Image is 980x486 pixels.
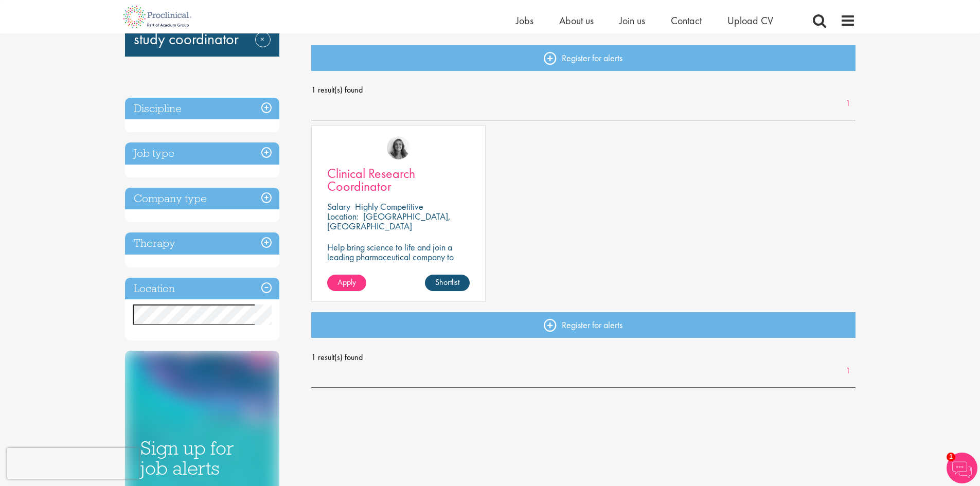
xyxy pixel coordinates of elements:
[140,438,264,478] h3: Sign up for job alerts
[727,14,773,27] a: Upload CV
[327,167,470,193] a: Clinical Research Coordinator
[125,98,279,120] h3: Discipline
[255,32,271,62] a: Remove
[947,453,955,461] span: 1
[125,142,279,165] h3: Job type
[125,278,279,300] h3: Location
[125,188,279,210] h3: Company type
[425,275,470,291] a: Shortlist
[7,448,139,479] iframe: reCAPTCHA
[311,82,856,98] span: 1 result(s) found
[327,210,359,222] span: Location:
[671,14,702,27] a: Contact
[327,275,366,291] a: Apply
[311,350,856,365] span: 1 result(s) found
[355,201,423,212] p: Highly Competitive
[125,12,279,57] div: study coordinator
[387,136,410,159] img: Jackie Cerchio
[516,14,533,27] a: Jobs
[311,45,856,71] a: Register for alerts
[125,232,279,255] h3: Therapy
[947,453,977,483] img: Chatbot
[327,210,451,232] p: [GEOGRAPHIC_DATA], [GEOGRAPHIC_DATA]
[327,165,415,195] span: Clinical Research Coordinator
[327,242,470,291] p: Help bring science to life and join a leading pharmaceutical company to play a key role in delive...
[559,14,594,27] a: About us
[841,98,856,110] a: 1
[619,14,645,27] a: Join us
[841,365,856,377] a: 1
[327,201,350,212] span: Salary
[311,312,856,338] a: Register for alerts
[337,277,356,287] span: Apply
